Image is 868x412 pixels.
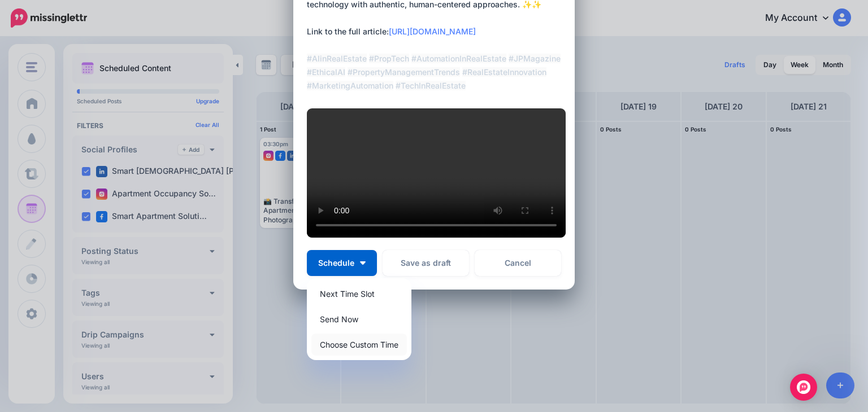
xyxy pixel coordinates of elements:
button: Schedule [307,250,377,276]
a: Next Time Slot [311,283,407,305]
a: Cancel [475,250,561,276]
a: Send Now [311,308,407,330]
div: Open Intercom Messenger [790,374,817,401]
span: Schedule [318,259,354,267]
button: Save as draft [383,250,469,276]
div: Schedule [307,278,411,360]
a: Choose Custom Time [311,334,407,356]
img: arrow-down-white.png [360,261,366,265]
